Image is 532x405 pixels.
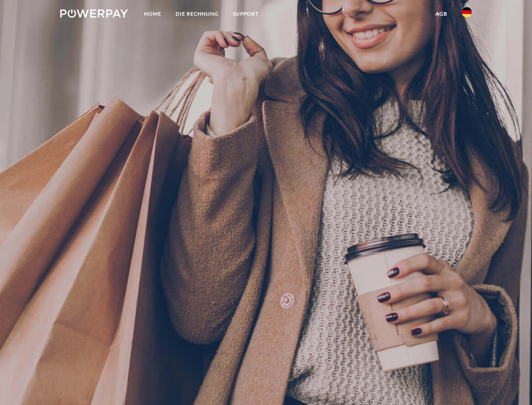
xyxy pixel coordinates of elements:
[428,6,454,22] a: agb
[462,7,472,17] img: de
[60,9,128,18] img: logo-powerpay-white.svg
[137,6,168,22] a: Home
[168,6,226,22] a: DIE RECHNUNG
[226,6,266,22] a: SUPPORT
